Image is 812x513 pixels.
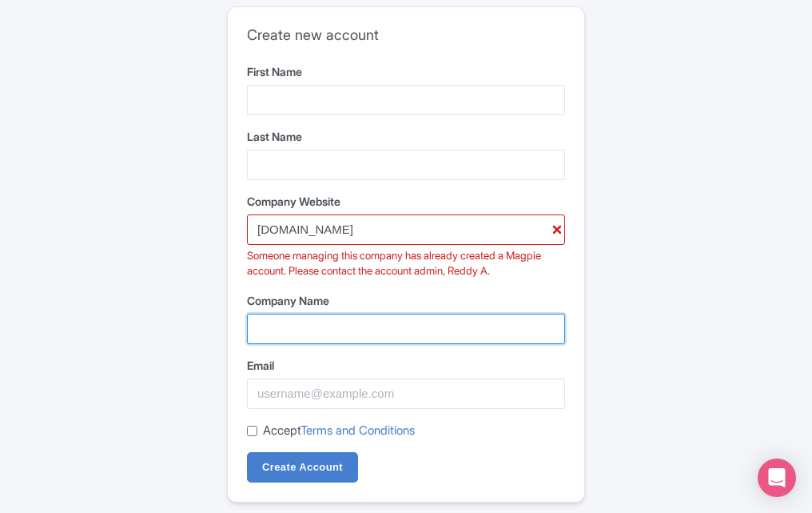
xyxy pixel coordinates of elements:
input: username@example.com [247,379,565,409]
label: Last Name [247,128,565,145]
label: Company Website [247,193,565,210]
input: Create Account [247,452,358,483]
div: Open Intercom Messenger [758,459,796,497]
label: Accept [263,422,415,440]
label: Email [247,357,565,374]
a: Terms and Conditions [301,423,415,438]
input: example.com [247,214,565,245]
div: Someone managing this company has already created a Magpie account. Please contact the account ad... [247,248,565,279]
label: First Name [247,63,565,80]
h2: Create new account [247,26,565,44]
label: Company Name [247,292,565,309]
